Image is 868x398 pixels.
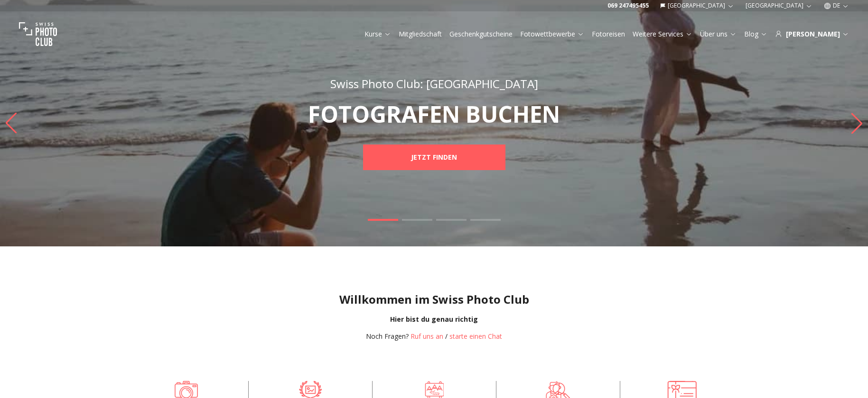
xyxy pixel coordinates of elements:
[520,29,584,39] a: Fotowettbewerbe
[19,15,57,53] img: Swiss photo club
[8,315,860,324] div: Hier bist du genau richtig
[361,27,395,41] button: Kurse
[366,332,409,341] span: Noch Fragen?
[411,332,443,341] a: Ruf uns an
[449,332,502,341] button: starte einen Chat
[363,145,505,170] a: JETZT FINDEN
[330,76,538,91] span: Swiss Photo Club: [GEOGRAPHIC_DATA]
[366,332,502,341] div: /
[516,27,588,41] button: Fotowettbewerbe
[449,29,513,39] a: Geschenkgutscheine
[364,29,391,39] a: Kurse
[399,29,442,39] a: Mitgliedschaft
[775,29,849,39] div: [PERSON_NAME]
[700,29,737,39] a: Über uns
[629,27,696,41] button: Weitere Services
[607,2,649,9] a: 069 247495455
[446,27,516,41] button: Geschenkgutscheine
[588,27,629,41] button: Fotoreisen
[744,29,767,39] a: Blog
[633,29,692,39] a: Weitere Services
[267,103,601,126] p: FOTOGRAFEN BUCHEN
[395,27,446,41] button: Mitgliedschaft
[592,29,625,39] a: Fotoreisen
[740,27,771,41] button: Blog
[411,153,457,162] b: JETZT FINDEN
[8,292,860,307] h1: Willkommen im Swiss Photo Club
[696,27,740,41] button: Über uns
